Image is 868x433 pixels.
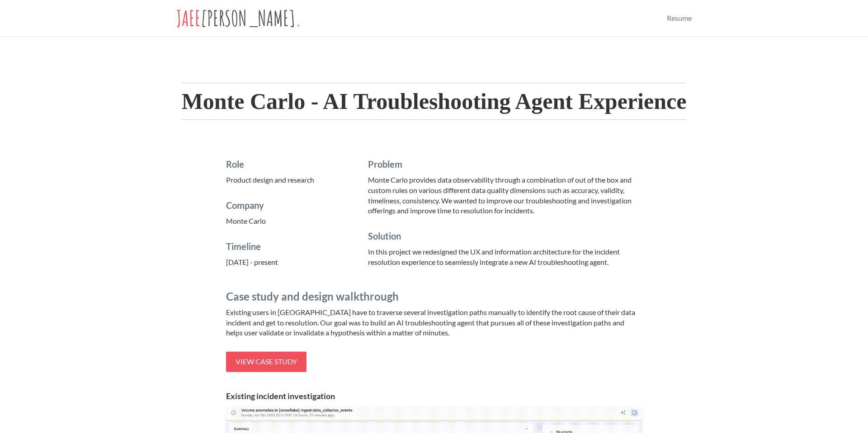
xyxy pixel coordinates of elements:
[226,391,335,401] span: Existing incident investigation
[226,257,361,268] p: [DATE] - present
[368,247,641,268] p: In this project we redesigned the UX and information architecture for the incident resolution exp...
[226,352,307,372] a: View case study
[368,158,641,170] h4: Problem
[226,199,361,212] h4: Company
[226,290,399,303] span: Case study and design walkthrough
[236,357,297,366] span: View case study
[226,216,361,226] p: Monte Carlo
[182,83,687,120] h2: Monte Carlo - AI Troubleshooting Agent Experience
[368,230,641,242] h4: Solution
[368,175,641,216] p: Monte Carlo provides data observability through a combination of out of the box and custom rules ...
[226,240,361,253] h4: Timeline
[201,5,296,31] span: [PERSON_NAME]
[226,175,361,185] p: Product design and research
[226,158,361,170] h4: Role
[226,307,642,339] p: Existing users in [GEOGRAPHIC_DATA] have to traverse several investigation paths manually to iden...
